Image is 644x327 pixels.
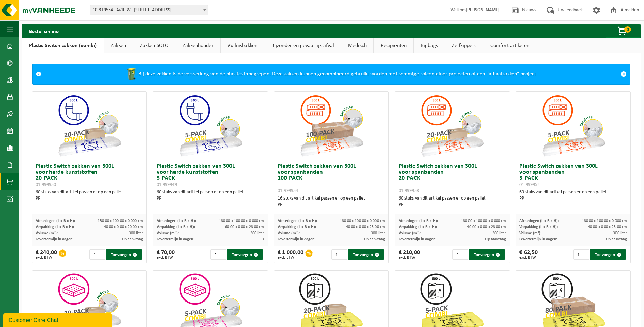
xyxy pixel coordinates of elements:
span: 300 liter [250,231,264,235]
span: Volume (m³): [399,231,421,235]
span: 10-819554 - AVR BV - 8800 ROESELARE, MEENSESTEENWEG 545 [90,5,208,15]
div: 60 stuks van dit artikel passen er op een pallet [36,189,143,202]
a: Sluit melding [617,64,630,84]
h3: Plastic Switch zakken van 300L voor spanbanden 20-PACK [399,163,506,194]
span: 0 [624,26,631,33]
div: 60 stuks van dit artikel passen er op een pallet [157,189,264,202]
a: Bigbags [414,38,445,53]
img: 01-999952 [539,92,607,160]
span: Verpakking (L x B x H): [36,225,74,229]
span: Afmetingen (L x B x H): [278,219,317,223]
h2: Bestel online [22,24,66,37]
iframe: chat widget [3,312,113,327]
span: Levertermijn in dagen: [278,237,315,241]
span: excl. BTW [519,256,538,260]
a: Recipiënten [374,38,413,53]
input: 1 [573,249,589,260]
span: 60.00 x 0.00 x 23.00 cm [225,225,264,229]
span: 40.00 x 0.00 x 23.00 cm [588,225,627,229]
span: 130.00 x 100.00 x 0.000 cm [98,219,143,223]
div: 16 stuks van dit artikel passen er op een pallet [278,195,385,208]
span: Op aanvraag [485,237,506,241]
button: Toevoegen [106,249,143,260]
span: 130.00 x 100.00 x 0.000 cm [461,219,506,223]
div: € 62,50 [519,249,538,260]
button: Toevoegen [348,249,384,260]
button: Toevoegen [590,249,626,260]
span: Verpakking (L x B x H): [278,225,316,229]
div: € 70,00 [157,249,175,260]
h3: Plastic Switch zakken van 300L voor spanbanden 5-PACK [519,163,627,188]
span: Op aanvraag [606,237,627,241]
span: Op aanvraag [364,237,385,241]
span: 300 liter [129,231,143,235]
span: 300 liter [613,231,627,235]
span: Levertermijn in dagen: [157,237,194,241]
a: Vuilnisbakken [221,38,264,53]
span: Volume (m³): [157,231,179,235]
span: excl. BTW [278,256,303,260]
span: 40.00 x 0.00 x 20.00 cm [104,225,143,229]
div: € 210,00 [399,249,420,260]
h3: Plastic Switch zakken van 300L voor harde kunststoffen 20-PACK [36,163,143,188]
span: Levertermijn in dagen: [36,237,73,241]
div: 60 stuks van dit artikel passen er op een pallet [519,189,627,202]
img: WB-0240-HPE-GN-50.png [125,67,138,81]
div: Bij deze zakken is de verwerking van de plastics inbegrepen. Deze zakken kunnen gecombineerd gebr... [45,64,617,84]
span: 130.00 x 100.00 x 0.000 cm [340,219,385,223]
span: 01-999954 [278,188,298,193]
div: PP [157,195,264,202]
span: 300 liter [371,231,385,235]
span: Afmetingen (L x B x H): [36,219,75,223]
div: 60 stuks van dit artikel passen er op een pallet [399,195,506,208]
div: PP [36,195,143,202]
input: 1 [452,249,468,260]
span: Verpakking (L x B x H): [399,225,437,229]
a: Bijzonder en gevaarlijk afval [264,38,341,53]
div: PP [519,195,627,202]
span: Afmetingen (L x B x H): [157,219,196,223]
span: 01-999949 [157,182,177,187]
span: 40.00 x 0.00 x 23.00 cm [467,225,506,229]
span: 01-999950 [36,182,56,187]
img: 01-999950 [55,92,123,160]
img: 01-999949 [177,92,244,160]
span: 130.00 x 100.00 x 0.000 cm [219,219,264,223]
span: excl. BTW [399,256,420,260]
img: 01-999953 [418,92,486,160]
input: 1 [89,249,105,260]
h3: Plastic Switch zakken van 300L voor spanbanden 100-PACK [278,163,385,194]
div: PP [278,202,385,208]
span: 40.00 x 0.00 x 23.00 cm [346,225,385,229]
span: Volume (m³): [519,231,541,235]
a: Plastic Switch zakken (combi) [22,38,104,53]
span: Verpakking (L x B x H): [519,225,558,229]
a: Zakken [104,38,133,53]
span: 3 [262,237,264,241]
a: Medisch [341,38,373,53]
span: Volume (m³): [278,231,300,235]
a: Zakkenhouder [176,38,220,53]
button: Toevoegen [469,249,505,260]
img: 01-999954 [297,92,365,160]
span: 130.00 x 100.00 x 0.000 cm [582,219,627,223]
a: Comfort artikelen [483,38,536,53]
strong: [PERSON_NAME] [466,7,500,13]
span: Volume (m³): [36,231,58,235]
a: Zelfkippers [445,38,483,53]
span: excl. BTW [36,256,57,260]
a: Zakken SOLO [133,38,176,53]
input: 1 [331,249,347,260]
div: PP [399,202,506,208]
span: Verpakking (L x B x H): [157,225,195,229]
span: 01-999953 [399,188,419,193]
span: Op aanvraag [122,237,143,241]
button: Toevoegen [227,249,263,260]
h3: Plastic Switch zakken van 300L voor harde kunststoffen 5-PACK [157,163,264,188]
div: € 240,00 [36,249,57,260]
span: Levertermijn in dagen: [519,237,557,241]
span: Afmetingen (L x B x H): [519,219,559,223]
span: 300 liter [492,231,506,235]
span: excl. BTW [157,256,175,260]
